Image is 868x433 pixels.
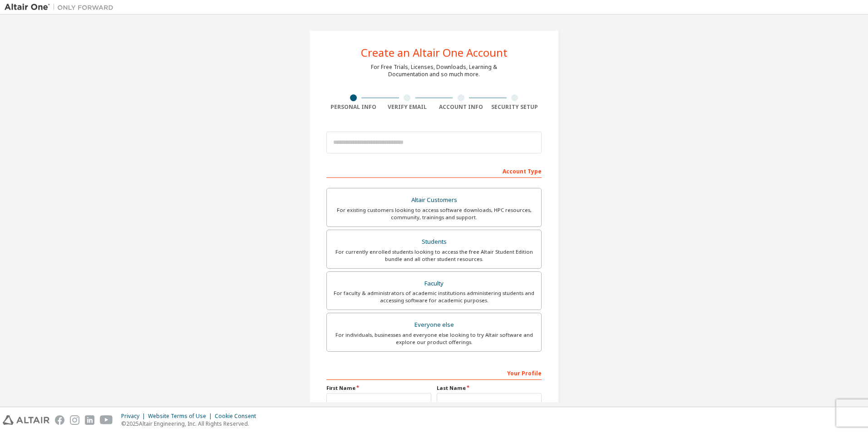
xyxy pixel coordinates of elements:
div: Account Type [326,163,542,178]
div: For Free Trials, Licenses, Downloads, Learning & Documentation and so much more. [371,64,497,78]
div: Your Profile [326,365,542,380]
div: Privacy [121,413,148,420]
img: linkedin.svg [85,415,94,425]
img: Altair One [5,3,118,12]
div: Verify Email [380,103,434,111]
p: © 2025 Altair Engineering, Inc. All Rights Reserved. [121,420,261,428]
label: Last Name [437,384,542,392]
div: Create an Altair One Account [361,47,508,58]
div: Security Setup [488,103,542,111]
div: Everyone else [332,319,536,331]
div: For existing customers looking to access software downloads, HPC resources, community, trainings ... [332,207,536,221]
div: For faculty & administrators of academic institutions administering students and accessing softwa... [332,290,536,304]
div: For individuals, businesses and everyone else looking to try Altair software and explore our prod... [332,331,536,346]
div: Faculty [332,277,536,290]
div: Website Terms of Use [148,413,215,420]
div: Account Info [434,103,488,111]
div: Cookie Consent [215,413,261,420]
img: youtube.svg [100,415,113,425]
img: instagram.svg [70,415,79,425]
img: facebook.svg [55,415,64,425]
div: For currently enrolled students looking to access the free Altair Student Edition bundle and all ... [332,248,536,263]
img: altair_logo.svg [3,415,49,425]
div: Students [332,236,536,248]
div: Altair Customers [332,194,536,207]
label: First Name [326,384,431,392]
div: Personal Info [326,103,380,111]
